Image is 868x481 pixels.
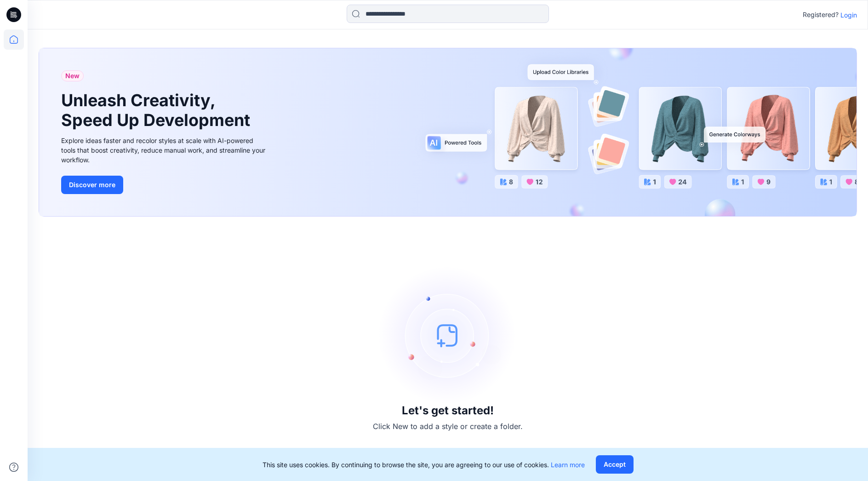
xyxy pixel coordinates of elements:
[379,266,517,404] img: empty-state-image.svg
[596,455,634,474] button: Accept
[803,9,839,20] p: Registered?
[61,176,123,194] button: Discover more
[402,404,494,417] h3: Let's get started!
[61,136,268,165] div: Explore ideas faster and recolor styles at scale with AI-powered tools that boost creativity, red...
[840,10,857,20] p: Login
[551,461,585,469] a: Learn more
[263,460,585,470] p: This site uses cookies. By continuing to browse the site, you are agreeing to our use of cookies.
[61,176,268,194] a: Discover more
[61,91,254,130] h1: Unleash Creativity, Speed Up Development
[373,421,523,432] p: Click New to add a style or create a folder.
[65,70,80,81] span: New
